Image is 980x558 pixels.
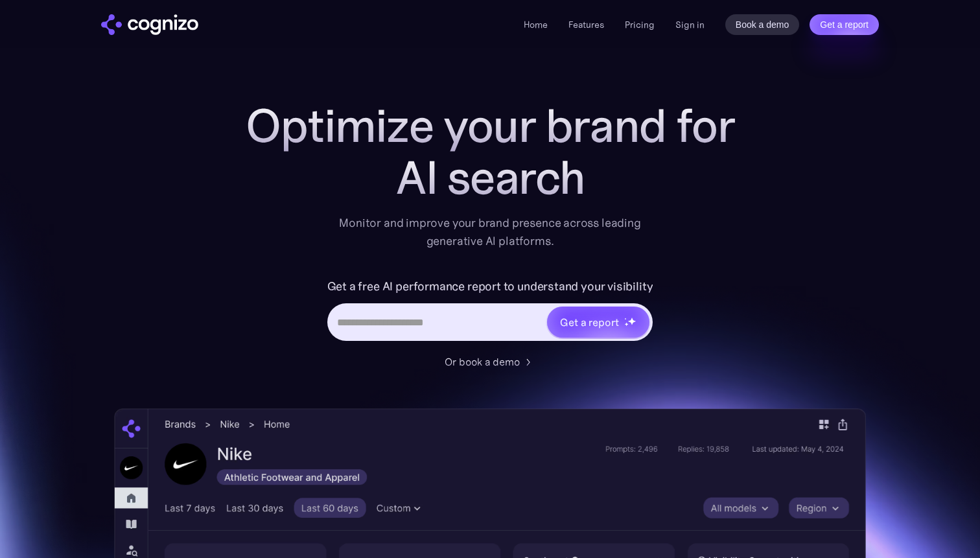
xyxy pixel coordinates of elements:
img: star [627,317,636,325]
a: Sign in [675,17,705,32]
a: Home [524,19,548,30]
div: AI search [231,152,749,203]
a: Features [568,19,604,30]
a: Get a report [810,14,879,35]
a: home [101,14,198,35]
div: Monitor and improve your brand presence across leading generative AI platforms. [331,214,649,250]
form: Hero URL Input Form [327,276,653,347]
a: Book a demo [725,14,800,35]
img: cognizo logo [101,14,198,35]
a: Pricing [625,19,655,30]
img: star [624,318,626,320]
div: Get a report [560,314,618,330]
label: Get a free AI performance report to understand your visibility [327,276,653,297]
a: Get a reportstarstarstar [546,305,651,339]
img: star [624,322,629,327]
a: Or book a demo [445,354,535,369]
div: Or book a demo [445,354,520,369]
h1: Optimize your brand for [231,100,749,152]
